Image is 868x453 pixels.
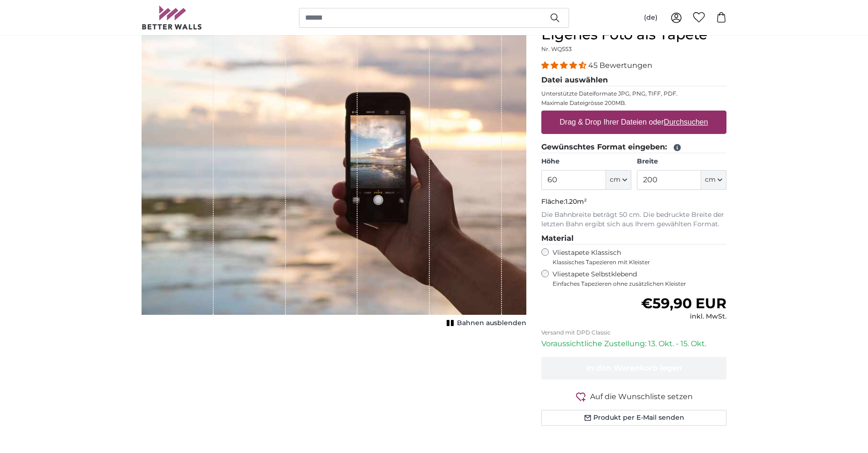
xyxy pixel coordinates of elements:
button: Produkt per E-Mail senden [541,410,726,426]
span: Klassisches Tapezieren mit Kleister [553,259,718,266]
span: cm [705,175,716,185]
span: €59,90 EUR [641,295,726,312]
p: Versand mit DPD Classic [541,329,726,336]
legend: Datei auswählen [541,74,726,86]
u: Durchsuchen [664,118,708,126]
span: Nr. WQ553 [541,45,572,52]
div: 1 of 1 [142,26,526,330]
span: In den Warenkorb legen [586,364,682,372]
button: (de) [636,9,665,26]
span: 45 Bewertungen [588,61,652,70]
label: Vliestapete Selbstklebend [553,270,726,288]
button: cm [606,170,631,190]
div: inkl. MwSt. [641,312,726,321]
button: cm [701,170,726,190]
span: cm [610,175,621,185]
span: Auf die Wunschliste setzen [590,391,693,402]
label: Drag & Drop Ihrer Dateien oder [556,113,712,132]
label: Höhe [541,157,631,166]
button: In den Warenkorb legen [541,357,726,379]
label: Vliestapete Klassisch [553,248,718,266]
button: Auf die Wunschliste setzen [541,391,726,402]
p: Fläche: [541,197,726,207]
span: 4.36 stars [541,61,588,70]
span: Einfaches Tapezieren ohne zusätzlichen Kleister [553,280,726,288]
legend: Material [541,233,726,245]
span: 1.20m² [565,197,587,206]
legend: Gewünschtes Format eingeben: [541,141,726,153]
span: Bahnen ausblenden [457,319,526,328]
img: Betterwalls [142,6,202,30]
button: Bahnen ausblenden [444,317,526,330]
p: Maximale Dateigrösse 200MB. [541,99,726,107]
label: Breite [637,157,726,166]
p: Die Bahnbreite beträgt 50 cm. Die bedruckte Breite der letzten Bahn ergibt sich aus Ihrem gewählt... [541,210,726,229]
p: Unterstützte Dateiformate JPG, PNG, TIFF, PDF. [541,90,726,97]
p: Voraussichtliche Zustellung: 13. Okt. - 15. Okt. [541,338,726,349]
